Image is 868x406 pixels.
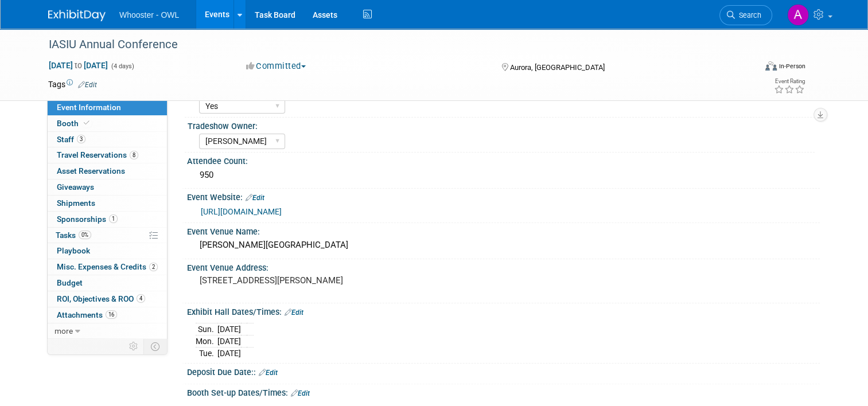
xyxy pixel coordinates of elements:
span: Misc. Expenses & Credits [57,262,158,271]
span: Asset Reservations [57,166,125,175]
span: (4 days) [110,63,134,70]
a: Edit [291,389,310,397]
span: to [73,61,84,70]
td: Mon. [196,335,217,347]
a: ROI, Objectives & ROO4 [48,291,167,307]
div: Event Website: [187,189,820,204]
td: [DATE] [217,335,241,347]
span: Giveaways [57,182,94,192]
div: Booth Set-up Dates/Times: [187,384,820,399]
a: Search [719,5,772,25]
a: [URL][DOMAIN_NAME] [201,207,282,216]
span: Budget [57,278,83,287]
span: Booth [57,119,92,128]
td: [DATE] [217,347,241,359]
div: IASIU Annual Conference [45,34,741,55]
div: Attendee Count: [187,153,820,167]
div: 950 [196,166,811,184]
span: 3 [77,135,85,143]
span: 1 [109,214,118,223]
a: more [48,323,167,339]
a: Misc. Expenses & Credits2 [48,259,167,275]
div: Event Venue Address: [187,259,820,274]
div: Exhibit Hall Dates/Times: [187,303,820,318]
pre: [STREET_ADDRESS][PERSON_NAME] [200,275,438,286]
div: Event Venue Name: [187,223,820,237]
td: Tue. [196,347,217,359]
span: ROI, Objectives & ROO [57,294,145,303]
span: Sponsorships [57,214,118,224]
img: ExhibitDay [48,10,106,21]
span: Travel Reservations [57,150,138,159]
a: Giveaways [48,179,167,195]
span: 4 [137,294,145,303]
div: Deposit Due Date:: [187,364,820,378]
span: Attachments [57,310,117,319]
span: Whooster - OWL [119,10,179,19]
span: 16 [106,310,117,319]
a: Attachments16 [48,307,167,323]
a: Asset Reservations [48,163,167,179]
img: Abe Romero [787,4,809,26]
a: Edit [78,81,97,89]
a: Staff3 [48,132,167,147]
a: Travel Reservations8 [48,147,167,163]
a: Event Information [48,100,167,115]
span: Tasks [56,231,91,240]
a: Playbook [48,243,167,259]
i: Booth reservation complete [84,120,89,126]
span: Playbook [57,246,90,255]
div: Tradeshow Owner: [188,118,815,132]
span: 2 [149,263,158,271]
span: Event Information [57,103,121,112]
a: Budget [48,275,167,291]
div: [PERSON_NAME][GEOGRAPHIC_DATA] [196,236,811,254]
span: Aurora, [GEOGRAPHIC_DATA] [510,63,605,72]
a: Edit [285,309,303,317]
span: Staff [57,135,85,144]
span: 0% [79,231,91,239]
a: Booth [48,116,167,131]
span: Shipments [57,198,95,208]
span: [DATE] [DATE] [48,60,108,71]
td: Tags [48,79,97,90]
td: Personalize Event Tab Strip [124,339,144,354]
span: more [55,326,73,335]
a: Shipments [48,196,167,211]
td: Sun. [196,323,217,335]
a: Sponsorships1 [48,212,167,227]
a: Tasks0% [48,228,167,243]
span: 8 [130,151,138,159]
button: Committed [242,60,310,72]
a: Edit [246,194,264,202]
a: Edit [259,369,278,377]
td: [DATE] [217,323,241,335]
td: Toggle Event Tabs [144,339,168,354]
